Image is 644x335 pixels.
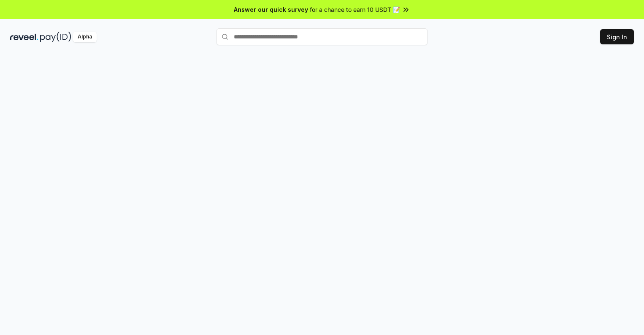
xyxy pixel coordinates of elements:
[234,5,308,14] span: Answer our quick survey
[600,29,634,44] button: Sign In
[10,32,38,42] img: reveel_dark
[40,32,71,42] img: pay_id
[73,32,97,42] div: Alpha
[310,5,400,14] span: for a chance to earn 10 USDT 📝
